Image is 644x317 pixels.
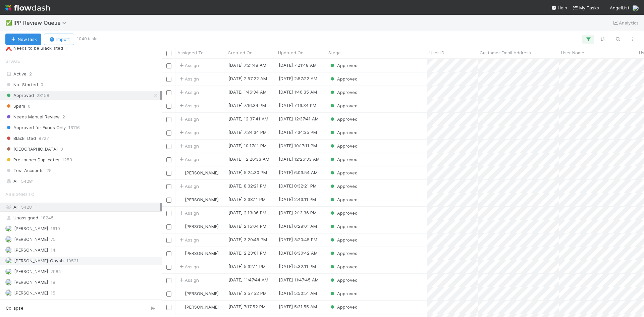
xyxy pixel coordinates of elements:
span: Test Accounts [5,166,44,175]
input: Toggle Row Selected [166,238,171,243]
div: Assign [178,277,199,283]
div: Approved [329,277,358,283]
span: [PERSON_NAME]-Gayob [14,258,64,263]
span: Assign [178,116,199,122]
div: [DATE] 12:37:41 AM [228,115,268,122]
div: [DATE] 2:43:11 PM [279,196,316,203]
span: Assign [178,129,199,136]
div: Assign [178,89,199,96]
img: avatar_cd4e5e5e-3003-49e5-bc76-fd776f359de9.png [178,291,184,296]
span: Stage [328,49,341,56]
input: Toggle Row Selected [166,265,171,270]
div: Approved [329,143,358,149]
a: Analytics [612,19,639,27]
div: [PERSON_NAME] [178,290,219,297]
div: Assign [178,210,199,216]
div: Approved [329,196,358,203]
span: [PERSON_NAME] [14,290,48,296]
span: Approved [329,183,358,189]
span: [PERSON_NAME] [185,304,219,310]
img: avatar_c6c9a18c-a1dc-4048-8eac-219674057138.png [5,279,12,285]
span: [GEOGRAPHIC_DATA] [5,145,58,153]
span: 75 [51,235,56,244]
span: [PERSON_NAME] [185,224,219,229]
span: AngelList [610,5,629,10]
span: Approved [329,76,358,82]
small: 1040 tasks [77,36,99,42]
span: 18245 [41,214,54,222]
span: Approved [329,251,358,256]
span: Approved for Funds Only [5,123,66,132]
div: [DATE] 2:15:04 PM [228,223,266,229]
div: [DATE] 6:30:42 AM [279,250,318,256]
div: Approved [329,290,358,297]
div: [PERSON_NAME] [178,250,219,257]
span: 2 [29,71,32,76]
span: 28158 [37,91,49,100]
img: avatar_cd4e5e5e-3003-49e5-bc76-fd776f359de9.png [178,304,184,310]
span: 10521 [66,257,78,265]
div: [DATE] 11:47:44 AM [228,276,268,283]
div: [PERSON_NAME] [178,196,219,203]
div: [DATE] 10:17:11 PM [228,142,267,149]
img: avatar_ac83cd3a-2de4-4e8f-87db-1b662000a96d.png [178,170,184,175]
span: Approved [329,90,358,95]
span: Assign [178,156,199,163]
span: Approved [329,103,358,108]
span: Collapse [6,305,23,311]
span: 8727 [39,134,49,143]
span: Customer Email Address [480,49,531,56]
input: Toggle Row Selected [166,224,171,229]
input: Toggle Row Selected [166,90,171,95]
span: Stage [5,54,20,68]
div: Assign [178,183,199,190]
span: Approved [329,304,358,310]
span: User Name [561,49,584,56]
div: Approved [329,116,358,122]
input: Toggle Row Selected [166,157,171,162]
span: Approved [329,130,358,135]
input: Toggle Row Selected [166,184,171,189]
span: Created On [228,49,253,56]
div: [DATE] 11:47:45 AM [279,276,319,283]
div: [DATE] 7:34:34 PM [228,129,267,136]
div: Needs to be Blacklisted [5,44,63,52]
span: [PERSON_NAME] [14,247,48,253]
span: Approved [329,264,358,269]
img: logo-inverted-e16ddd16eac7371096b0.svg [5,2,50,13]
div: Approved [329,250,358,257]
span: 7984 [51,267,61,276]
span: User ID [429,49,444,56]
div: Approved [329,156,358,163]
span: 1610 [51,224,60,233]
img: avatar_0c8687a4-28be-40e9-aba5-f69283dcd0e7.png [632,5,639,11]
div: [DATE] 2:38:11 PM [228,196,266,203]
span: Approved [329,224,358,229]
div: [DATE] 2:13:36 PM [228,209,266,216]
img: avatar_cd4e5e5e-3003-49e5-bc76-fd776f359de9.png [178,224,184,229]
span: 15 [51,289,55,297]
span: 25 [46,166,52,175]
div: Approved [329,169,358,176]
div: [DATE] 2:23:01 PM [228,250,266,256]
div: Approved [329,263,358,270]
div: [DATE] 2:57:22 AM [228,75,267,82]
span: Pre-launch Duplicates [5,156,59,164]
span: 0 [60,145,63,153]
div: Approved [329,129,358,136]
div: [DATE] 3:20:45 PM [228,236,267,243]
img: avatar_ac83cd3a-2de4-4e8f-87db-1b662000a96d.png [178,251,184,256]
input: Toggle Row Selected [166,251,171,256]
button: NewTask [5,34,41,45]
span: Approved [329,170,358,175]
div: Approved [329,236,358,243]
span: Approved [329,157,358,162]
img: avatar_45aa71e2-cea6-4b00-9298-a0421aa61a2d.png [5,257,12,264]
div: [DATE] 7:34:35 PM [279,129,317,136]
div: [DATE] 10:17:11 PM [279,142,317,149]
span: [PERSON_NAME] [14,226,48,231]
div: [DATE] 6:28:01 AM [279,223,317,229]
